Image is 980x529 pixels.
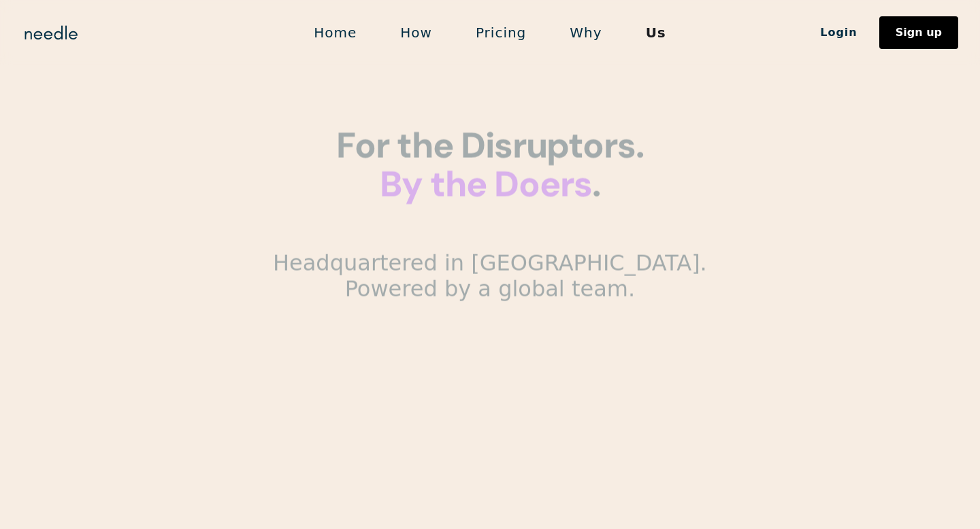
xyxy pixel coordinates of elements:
[273,250,707,302] p: Headquartered in [GEOGRAPHIC_DATA]. Powered by a global team.
[454,18,548,47] a: Pricing
[336,126,644,243] h1: For the Disruptors. ‍ . ‍
[378,18,454,47] a: How
[624,18,688,47] a: Us
[896,27,942,38] div: Sign up
[380,161,592,207] span: By the Doers
[548,18,623,47] a: Why
[798,21,879,44] a: Login
[879,16,958,49] a: Sign up
[292,18,378,47] a: Home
